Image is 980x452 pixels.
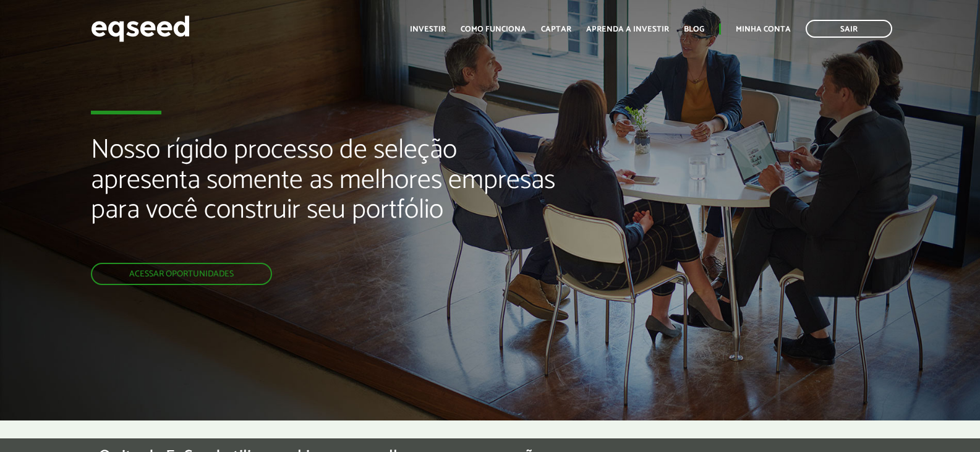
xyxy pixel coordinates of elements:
a: Aprenda a investir [586,25,669,33]
img: EqSeed [91,12,190,45]
a: Blog [684,25,704,33]
a: Sair [806,20,892,38]
h2: Nosso rígido processo de seleção apresenta somente as melhores empresas para você construir seu p... [91,135,563,262]
a: Minha conta [736,25,791,33]
a: Captar [541,25,571,33]
a: Investir [410,25,446,33]
a: Acessar oportunidades [91,263,272,285]
a: Como funciona [461,25,526,33]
